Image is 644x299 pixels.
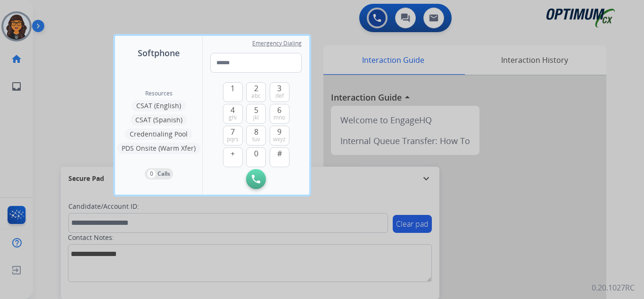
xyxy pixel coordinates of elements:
[273,136,286,143] span: wxyz
[592,282,635,293] p: 0.20.1027RC
[223,147,243,167] button: +
[145,90,173,97] span: Resources
[138,46,180,60] span: Softphone
[273,114,285,121] span: mno
[246,126,266,145] button: 8tuv
[254,104,258,116] span: 5
[125,128,192,140] button: Credentialing Pool
[246,147,266,167] button: 0
[251,92,261,100] span: abc
[277,148,282,159] span: #
[277,126,281,137] span: 9
[227,136,239,143] span: pqrs
[229,114,237,121] span: ghi
[277,104,281,116] span: 6
[131,114,187,126] button: CSAT (Spanish)
[117,143,200,154] button: PDS Onsite (Warm Xfer)
[252,40,302,47] span: Emergency Dialing
[223,126,243,145] button: 7pqrs
[132,100,186,111] button: CSAT (English)
[254,83,258,94] span: 2
[246,104,266,124] button: 5jkl
[254,126,258,137] span: 8
[270,104,289,124] button: 6mno
[231,104,235,116] span: 4
[148,170,156,178] p: 0
[254,148,258,159] span: 0
[223,82,243,102] button: 1
[270,126,289,145] button: 9wxyz
[223,104,243,124] button: 4ghi
[252,136,260,143] span: tuv
[145,168,173,179] button: 0Calls
[231,83,235,94] span: 1
[275,92,284,100] span: def
[277,83,281,94] span: 3
[270,147,289,167] button: #
[252,175,260,183] img: call-button
[157,170,170,178] p: Calls
[270,82,289,102] button: 3def
[231,148,235,159] span: +
[253,114,259,121] span: jkl
[246,82,266,102] button: 2abc
[231,126,235,137] span: 7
